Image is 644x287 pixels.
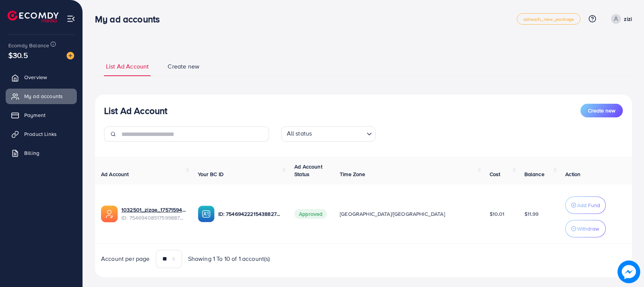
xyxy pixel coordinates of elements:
[340,170,365,178] span: Time Zone
[281,126,376,142] div: Search for option
[490,170,501,178] span: Cost
[340,210,445,218] span: [GEOGRAPHIC_DATA]/[GEOGRAPHIC_DATA]
[101,254,150,263] span: Account per page
[104,105,167,116] h3: List Ad Account
[168,62,199,71] span: Create new
[67,14,75,23] img: menu
[565,220,606,237] button: Withdraw
[101,170,129,178] span: Ad Account
[188,254,270,263] span: Showing 1 To 10 of 1 account(s)
[24,73,47,81] span: Overview
[6,89,77,104] a: My ad accounts
[314,128,363,140] input: Search for option
[198,170,224,178] span: Your BC ID
[24,149,39,157] span: Billing
[8,11,59,22] img: logo
[524,170,544,178] span: Balance
[198,206,215,222] img: ic-ba-acc.ded83a64.svg
[577,201,600,210] p: Add Fund
[624,14,632,23] p: zizi
[6,70,77,85] a: Overview
[588,107,615,114] span: Create new
[8,50,28,61] span: $30.5
[95,14,166,25] h3: My ad accounts
[285,128,314,140] span: All status
[565,170,580,178] span: Action
[101,206,118,222] img: ic-ads-acc.e4c84228.svg
[121,214,186,221] span: ID: 7546940851759988744
[8,42,49,49] span: Ecomdy Balance
[523,17,574,22] span: adreach_new_package
[218,209,283,218] p: ID: 7546942221543882753
[294,163,322,178] span: Ad Account Status
[6,108,77,123] a: Payment
[24,92,63,100] span: My ad accounts
[608,14,632,24] a: zizi
[580,104,623,117] button: Create new
[517,13,580,25] a: adreach_new_package
[618,260,640,283] img: image
[524,210,539,218] span: $11.99
[294,209,327,219] span: Approved
[565,197,606,214] button: Add Fund
[490,210,505,218] span: $10.01
[24,130,57,138] span: Product Links
[121,206,186,221] div: <span class='underline'>1032501_zizae_1757159488431</span></br>7546940851759988744
[24,111,45,119] span: Payment
[106,62,149,71] span: List Ad Account
[577,224,599,233] p: Withdraw
[67,52,74,59] img: image
[121,206,186,214] a: 1032501_zizae_1757159488431
[6,145,77,161] a: Billing
[6,126,77,142] a: Product Links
